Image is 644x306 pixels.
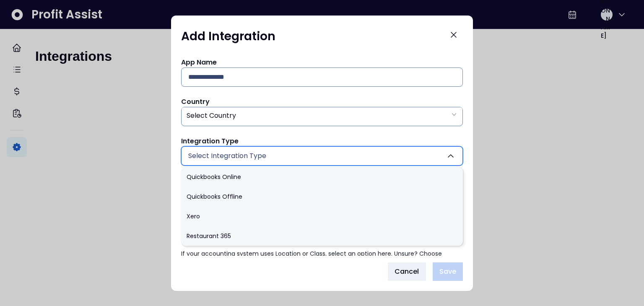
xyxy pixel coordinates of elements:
span: Integration Type [181,136,239,146]
li: Quickbooks Offline [181,187,463,206]
svg: arrow down line [451,110,457,119]
h1: Add Integration [181,29,275,44]
span: Cancel [395,267,419,277]
li: Quickbooks Online [181,167,463,187]
button: Close [444,26,463,44]
span: App Name [181,57,217,67]
span: Save [439,267,456,277]
span: Country [181,97,210,106]
p: If your accounting system uses Location or Class, select an option here. Unsure? Choose Neither—y... [181,249,463,267]
button: Save [433,262,463,281]
span: Select Integration Type [188,151,266,161]
li: Restaurant 365 [181,226,463,246]
span: Select Country [187,111,236,120]
button: Cancel [388,262,426,281]
li: Xero [181,206,463,226]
